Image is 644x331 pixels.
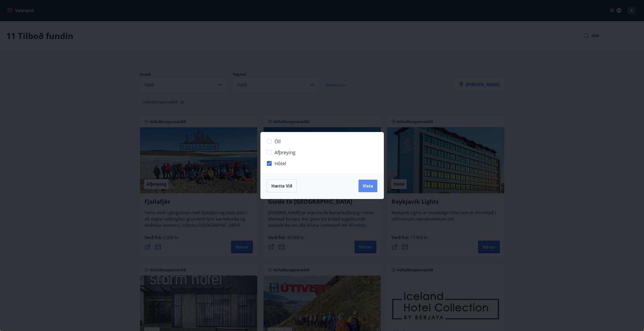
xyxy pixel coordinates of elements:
[275,138,281,145] span: Öll
[363,183,373,189] span: Vista
[359,180,377,192] button: Vista
[275,149,295,156] span: Afþreying
[271,183,292,189] span: Hætta við
[267,179,297,192] button: Hætta við
[275,160,286,167] span: Hótel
